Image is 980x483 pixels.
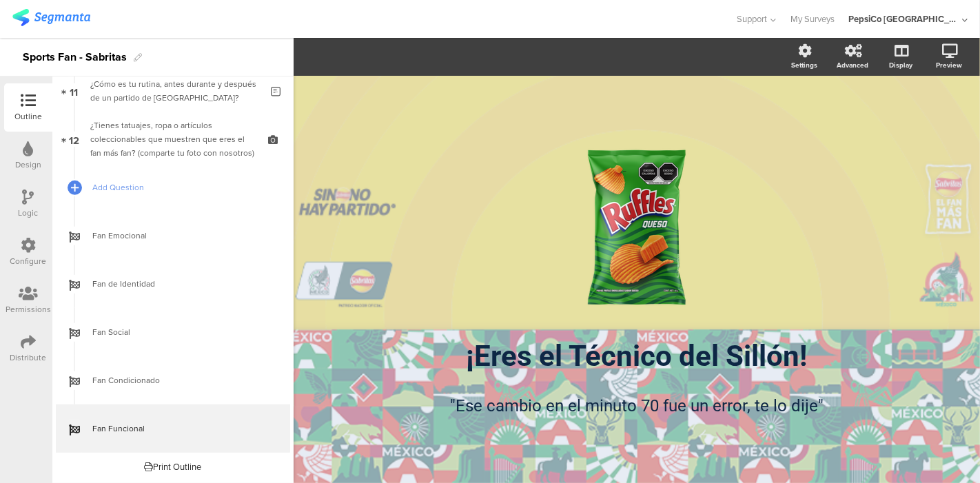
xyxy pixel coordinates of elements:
[737,12,768,25] span: Support
[70,83,79,99] span: 11
[10,351,47,364] div: Distribute
[56,356,290,404] a: Fan Condicionado
[56,67,290,115] a: 11 ¿Cómo es tu rutina, antes durante y después de un partido de [GEOGRAPHIC_DATA]?
[92,325,269,339] span: Fan Social
[92,181,269,194] span: Add Question
[92,277,269,291] span: Fan de Identidad
[56,212,290,260] a: Fan Emocional
[15,158,41,171] div: Design
[92,422,269,435] span: Fan Funcional
[56,308,290,356] a: Fan Social
[56,115,290,163] a: 12 ¿Tienes tatuajes, ropa o artículos coleccionables que muestren que eres el fan más fan? (compa...
[92,229,269,243] span: Fan Emocional
[12,9,90,26] img: segmanta logo
[837,60,868,70] div: Advanced
[23,46,127,68] div: Sports Fan - Sabritas
[90,119,255,160] div: ¿Tienes tatuajes, ropa o artículos coleccionables que muestren que eres el fan más fan? (comparte...
[848,12,959,25] div: PepsiCo [GEOGRAPHIC_DATA]
[6,303,51,316] div: Permissions
[382,339,892,373] p: ¡Eres el Técnico del Sillón!
[90,77,261,105] div: ¿Cómo es tu rutina, antes durante y después de un partido de México?
[889,60,912,70] div: Display
[69,132,79,147] span: 12
[14,110,42,123] div: Outline
[56,404,290,453] a: Fan Funcional
[10,255,47,267] div: Configure
[19,207,39,219] div: Logic
[145,460,202,473] div: Print Outline
[936,60,962,70] div: Preview
[56,260,290,308] a: Fan de Identidad
[791,60,817,70] div: Settings
[430,393,844,418] p: "Ese cambio en el minuto 70 fue un error, te lo dije"
[92,373,269,387] span: Fan Condicionado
